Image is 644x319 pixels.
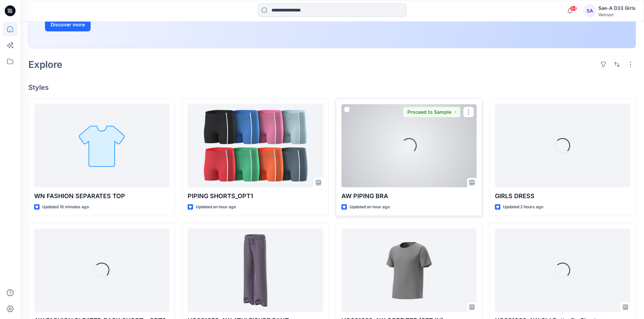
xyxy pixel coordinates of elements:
[188,191,323,201] p: PIPING SHORTS_OPT1
[570,6,577,11] span: 64
[503,204,543,211] p: Updated 2 hours ago
[188,229,323,312] a: HQ021653_AW ATHLEISURE PANT
[188,104,323,187] a: PIPING SHORTS_OPT1
[34,104,169,187] a: WN FASHION SEPARATES TOP
[28,59,63,70] h2: Explore
[598,4,636,12] div: Sae-A D33 Girls
[495,191,630,201] p: GIRLS DRESS
[341,191,477,201] p: AW PIPING BRA
[583,5,596,17] div: SA
[34,191,169,201] p: WN FASHION SEPARATES TOP
[45,18,197,31] a: Discover more
[350,204,390,211] p: Updated an hour ago
[341,229,477,312] a: HQ021639_AW CORE TEE (SET IN)
[598,12,636,17] div: Walmart
[28,83,636,91] h4: Styles
[196,204,236,211] p: Updated an hour ago
[45,18,91,31] button: Discover more
[42,204,89,211] p: Updated 18 minutes ago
